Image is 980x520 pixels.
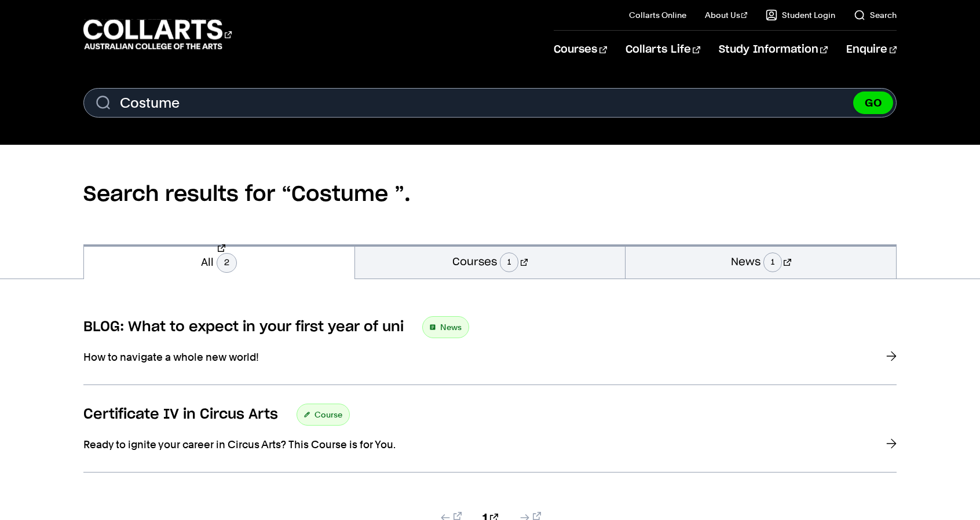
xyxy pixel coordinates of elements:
[626,244,896,279] a: News1
[217,253,237,273] span: 2
[83,88,897,118] input: Enter Search Term
[83,404,897,473] a: Certificate IV in Circus Arts Course Ready to ignite your career in Circus Arts? This Course is f...
[629,9,686,21] a: Collarts Online
[705,9,748,21] a: About Us
[83,350,547,364] p: How to navigate a whole new world!
[763,252,782,272] span: 1
[500,252,518,272] span: 1
[846,31,897,69] a: Enquire
[84,244,354,279] a: All2
[854,9,897,21] a: Search
[83,437,547,452] p: Ready to ignite your career in Circus Arts? This Course is for You.
[315,407,342,423] span: Course
[440,319,462,335] span: News
[83,145,897,244] h2: Search results for “Costume ”.
[83,318,404,336] h3: BLOG: What to expect in your first year of uni
[355,244,626,279] a: Courses1
[83,88,897,118] form: Search
[626,31,700,69] a: Collarts Life
[719,31,828,69] a: Study Information
[83,316,897,385] a: BLOG: What to expect in your first year of uni News How to navigate a whole new world!
[83,406,278,423] h3: Certificate IV in Circus Arts
[853,91,893,114] button: GO
[766,9,835,21] a: Student Login
[554,31,606,69] a: Courses
[83,18,232,51] div: Go to homepage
